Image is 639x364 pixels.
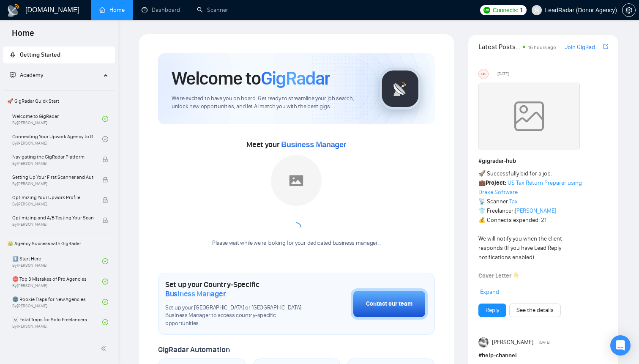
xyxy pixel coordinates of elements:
[172,95,366,111] span: We're excited to have you on board. Get ready to streamline your job search, unlock new opportuni...
[172,67,330,90] h1: Welcome to
[12,222,93,227] span: By [PERSON_NAME]
[20,71,43,79] span: Academy
[207,239,386,247] div: Please wait while we're looking for your dedicated business manager...
[366,299,412,309] div: Contact our team
[480,288,499,296] span: Expand
[102,197,108,203] span: lock
[12,313,102,331] a: ☠️ Fatal Traps for Solo FreelancersBy[PERSON_NAME]
[165,304,309,328] span: Set up your [GEOGRAPHIC_DATA] or [GEOGRAPHIC_DATA] Business Manager to access country-specific op...
[622,7,636,14] a: setting
[478,156,608,166] h1: # gigradar-hub
[12,202,93,207] span: By [PERSON_NAME]
[12,213,93,222] span: Optimizing and A/B Testing Your Scanner for Better Results
[5,27,41,45] span: Home
[603,43,608,51] a: export
[497,70,509,78] span: [DATE]
[492,338,533,347] span: [PERSON_NAME]
[509,304,561,317] button: See the details
[102,258,108,264] span: check-circle
[534,7,540,13] span: user
[12,173,93,181] span: Setting Up Your First Scanner and Auto-Bidder
[478,272,520,279] strong: Cover Letter 👇
[603,43,608,50] span: export
[102,177,108,183] span: lock
[4,93,114,109] span: 🚀 GigRadar Quick Start
[12,193,93,202] span: Optimizing Your Upwork Profile
[486,179,506,186] strong: Project:
[12,181,93,186] span: By [PERSON_NAME]
[102,299,108,305] span: check-circle
[483,7,490,14] img: upwork-logo.png
[246,140,346,149] span: Meet your
[351,288,428,320] button: Contact our team
[565,43,601,52] a: Join GigRadar Slack Community
[165,289,226,298] span: Business Manager
[10,71,43,79] span: Academy
[539,339,550,346] span: [DATE]
[515,207,556,214] a: [PERSON_NAME]
[12,252,102,271] a: 1️⃣ Start HereBy[PERSON_NAME]
[479,69,488,79] div: US
[478,82,580,150] img: weqQh+iSagEgQAAAABJRU5ErkJggg==
[478,337,489,348] img: Pavel
[12,153,93,161] span: Navigating the GigRadar Platform
[197,6,228,14] a: searchScanner
[102,116,108,122] span: check-circle
[528,44,556,50] span: 15 hours ago
[165,280,309,298] h1: Set up your Country-Specific
[281,140,346,149] span: Business Manager
[102,156,108,162] span: lock
[20,51,60,58] span: Getting Started
[493,5,518,15] span: Connects:
[10,72,16,78] span: fund-projection-screen
[622,3,636,17] button: setting
[12,161,93,166] span: By [PERSON_NAME]
[12,272,102,291] a: ⛔ Top 3 Mistakes of Pro AgenciesBy[PERSON_NAME]
[271,155,322,206] img: placeholder.png
[99,6,125,14] a: homeHome
[142,6,180,14] a: dashboardDashboard
[12,293,102,311] a: 🌚 Rookie Traps for New AgenciesBy[PERSON_NAME]
[102,136,108,142] span: check-circle
[520,5,523,15] span: 1
[102,279,108,285] span: check-circle
[379,68,421,110] img: gigradar-logo.png
[7,4,20,17] img: logo
[4,235,114,252] span: 👑 Agency Success with GigRadar
[478,41,520,52] span: Latest Posts from the GigRadar Community
[291,222,301,233] span: loading
[261,67,330,90] span: GigRadar
[516,306,554,315] a: See the details
[610,335,631,356] div: Open Intercom Messenger
[623,7,635,14] span: setting
[101,344,109,353] span: double-left
[478,179,582,196] a: US Tax Return Preparer using Drake Software
[102,217,108,223] span: lock
[102,319,108,325] span: check-circle
[12,130,102,148] a: Connecting Your Upwork Agency to GigRadarBy[PERSON_NAME]
[486,306,499,315] a: Reply
[509,198,518,205] a: Tax
[12,109,102,128] a: Welcome to GigRadarBy[PERSON_NAME]
[478,351,608,360] h1: # help-channel
[478,304,506,317] button: Reply
[10,52,16,57] span: rocket
[158,345,229,354] span: GigRadar Automation
[3,47,115,63] li: Getting Started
